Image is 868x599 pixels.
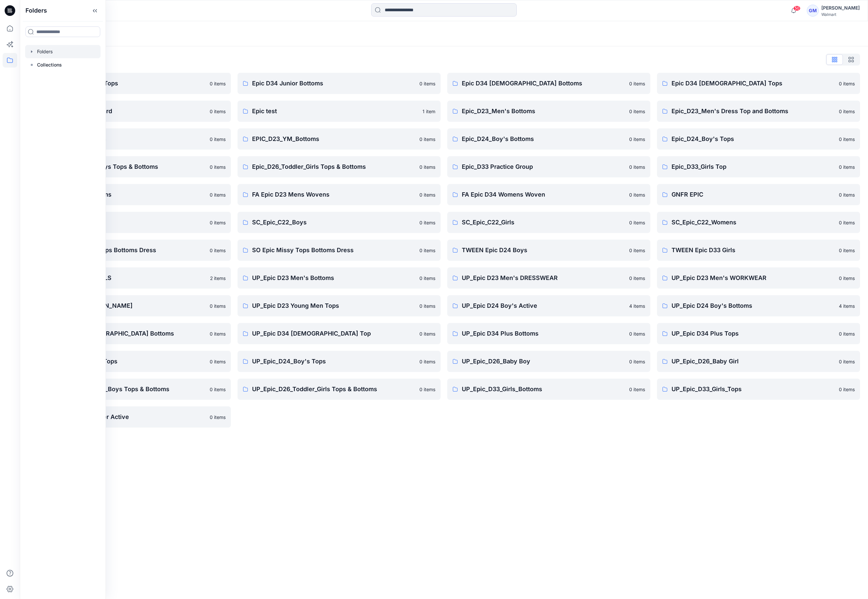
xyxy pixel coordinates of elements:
p: 0 items [210,386,226,393]
p: 0 items [419,302,435,309]
p: 0 items [839,108,855,115]
a: TWEEN Epic D33 Girls0 items [657,240,860,261]
p: Epic D23 Young Men Tops [42,79,206,88]
p: 2 items [210,275,226,282]
p: TWEEN EPIC D33 GIRLS [42,273,206,283]
p: UP_EPIC D23 [PERSON_NAME] [42,301,206,310]
a: Epic_D26_Toddler_Girls Tops & Bottoms0 items [238,156,441,177]
p: 0 items [629,275,645,282]
p: Scoop_ Epic Missy Tops Bottoms Dress [42,246,206,255]
p: UP_Epic D23 Men's DRESSWEAR [462,273,625,283]
p: 0 items [629,191,645,198]
a: SC_Epic_C22_Boys0 items [238,212,441,233]
a: UP_Epic D23 Men's Bottoms0 items [238,267,441,289]
p: UP_Epic_D33_Girls_Tops [672,385,835,394]
p: UP_Epic D34 Plus Tops [672,329,835,338]
p: UP_Epic D23 Men's WORKWEAR [672,273,835,283]
p: 0 items [839,191,855,198]
p: 0 items [419,275,435,282]
p: SC_Epic_C22_Womens [672,218,835,227]
span: 50 [793,6,801,11]
p: 0 items [210,80,226,87]
p: 0 items [839,330,855,337]
p: Epic_D24_Boy's Tops [672,134,835,144]
p: 0 items [210,108,226,115]
p: 0 items [839,219,855,226]
p: 0 items [629,247,645,254]
a: Epic_D33_Girls Top0 items [657,156,860,177]
p: TWEEN Epic D33 Girls [672,246,835,255]
p: UP_Epic_D26_Baby Boy [462,357,625,366]
a: Epic_D33 Practice Group0 items [447,156,650,177]
p: Epic D34 Junior Bottoms [252,79,415,88]
p: 0 items [839,358,855,365]
p: 0 items [629,108,645,115]
p: UP_Epic D24 Boy's Bottoms [672,301,835,310]
p: 0 items [839,386,855,393]
p: Epic_D33_Girls_Bottoms [42,190,206,199]
a: UP_Epic_D24_Boy's Tops0 items [238,351,441,372]
p: FA Epic D23 Mens Wovens [252,190,415,199]
p: UP_Epic D23 Young Men Tops [252,301,415,310]
a: Epic NYC practice board0 items [28,101,231,122]
a: Epic D34 Junior Bottoms0 items [238,73,441,94]
p: SC_Epic_C22_Boys [252,218,415,227]
a: UP_Epic D34 [DEMOGRAPHIC_DATA] Top0 items [238,323,441,344]
p: UP_Epic_D24_Boy's Tops [252,357,415,366]
p: UP_Epic_D23_Men's Tops [42,357,206,366]
a: EPIC_D23_YM_Bottoms0 items [238,128,441,150]
p: GNFR EPIC [672,190,835,199]
p: 0 items [419,80,435,87]
a: FA Epic D34 Womens Woven0 items [447,184,650,205]
p: 0 items [839,163,855,170]
p: UP_Epic D24 Boy's Active [462,301,625,310]
p: 0 items [419,136,435,143]
a: UP_Epic_D33_Girls_Tops0 items [657,379,860,400]
p: 4 items [629,302,645,309]
p: UP_Epic D34 [DEMOGRAPHIC_DATA] Top [252,329,415,338]
a: UP_Epic_D33_Girls_Bottoms0 items [447,379,650,400]
p: 0 items [210,163,226,170]
p: 0 items [839,275,855,282]
p: 0 items [210,330,226,337]
p: 0 items [629,136,645,143]
p: Epic test [252,107,418,116]
p: 0 items [629,80,645,87]
p: 0 items [419,247,435,254]
p: Epic_D23_Men's Bottoms [462,107,625,116]
div: Walmart [821,12,860,17]
p: 0 items [629,386,645,393]
p: Epic D34 [DEMOGRAPHIC_DATA] Tops [672,79,835,88]
a: Epic D34 [DEMOGRAPHIC_DATA] Bottoms0 items [447,73,650,94]
a: Epic_D23_Men's Bottoms0 items [447,101,650,122]
p: 0 items [210,219,226,226]
p: Collections [37,61,62,69]
a: UP_EpicP_D26_Toddler Active0 items [28,406,231,428]
a: UP_Epic D24 Boy's Active4 items [447,295,650,316]
p: SC_Epic_C22_Girls [462,218,625,227]
p: UP_Epic_D33_Girls_Bottoms [462,385,625,394]
a: TWEEN EPIC D33 GIRLS2 items [28,267,231,289]
p: FA Epic D34 Womens Woven [462,190,625,199]
p: 1 item [422,108,435,115]
a: UP_Epic_D26_Baby Girl0 items [657,351,860,372]
p: 0 items [419,191,435,198]
p: 0 items [210,302,226,309]
a: UP_Epic D23 Men's DRESSWEAR0 items [447,267,650,289]
a: Epic D23 Young Men Tops0 items [28,73,231,94]
a: UP_Epic D34 [DEMOGRAPHIC_DATA] Bottoms0 items [28,323,231,344]
a: UP_Epic D34 Plus Tops0 items [657,323,860,344]
p: Epic_D24_Boy's Bottoms [462,134,625,144]
p: Epic_D26_Toddler_Girls Tops & Bottoms [252,162,415,171]
p: UP_Epic_D26_Baby Girl [672,357,835,366]
p: UP_Epic D23 Men's Bottoms [252,273,415,283]
a: Practice group0 items [28,212,231,233]
p: Epic_D23_Men's Tops [42,134,206,144]
a: FA Epic D23 Mens Wovens0 items [238,184,441,205]
p: 4 items [839,302,855,309]
a: UP_Epic D34 Plus Bottoms0 items [447,323,650,344]
a: Epic_D23_Men's Dress Top and Bottoms0 items [657,101,860,122]
a: TWEEN Epic D24 Boys0 items [447,240,650,261]
p: 0 items [629,330,645,337]
p: 0 items [419,219,435,226]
